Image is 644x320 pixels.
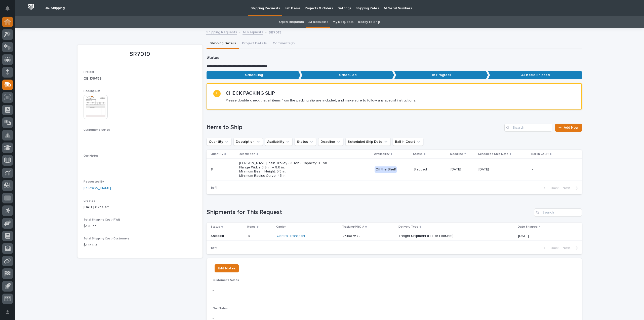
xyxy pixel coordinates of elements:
h1: Items to Ship [207,124,503,131]
p: In Progress [394,71,488,79]
p: Date Shipped [518,224,538,230]
p: Status [413,151,423,157]
span: Packing List [84,90,100,93]
button: Availability [265,138,293,146]
button: Next [560,186,582,190]
p: Status [211,224,220,230]
span: Back [548,186,558,190]
span: Add New [564,126,579,129]
span: Total Shipping Cost (PWI) [84,218,120,221]
a: Central Transport [277,234,305,238]
button: Back [539,246,560,250]
p: 231867672 [343,233,361,238]
a: Open Requests [279,16,304,28]
span: Our Notes [213,307,228,310]
p: Freight Shipment (LTL or HotShot) [399,234,487,238]
p: Quantity [211,151,223,157]
button: Ball in Court [393,138,423,146]
a: Shipping Requests [206,29,237,35]
p: Scheduling [207,71,300,79]
button: Scheduled Ship Date [345,138,391,146]
p: - [84,60,194,64]
p: 1 of 1 [207,242,221,254]
p: Scheduled Ship Date [478,151,508,157]
span: Customer's Notes [213,279,239,282]
button: Notifications [2,3,13,14]
span: Customer's Notes [84,128,110,131]
div: Notifications [6,6,13,14]
p: [DATE] [478,167,528,172]
a: Add New [555,124,582,132]
span: Back [548,246,558,250]
button: Description [233,138,263,146]
a: All Requests [308,16,328,28]
button: Deadline [318,138,343,146]
p: [DATE] [451,167,474,172]
p: [DATE] 07:14 am [84,205,196,210]
a: My Requests [333,16,353,28]
p: $ 120.77 [84,224,196,229]
button: Shipping Details [207,39,239,49]
p: Deadline [450,151,463,157]
p: - [213,288,576,293]
span: Next [562,186,574,190]
p: Description [239,151,255,157]
p: Shipped [414,167,447,172]
button: Comments (2) [270,39,298,49]
div: Off the Shelf [375,166,397,173]
p: [DATE] [518,234,574,238]
p: Scheduled [300,71,394,79]
button: Status [295,138,316,146]
h2: 06. Shipping [45,6,65,10]
h1: Shipments for This Request [207,209,532,216]
p: Shipped [211,234,244,238]
p: QB 136459 [84,76,196,81]
span: Project [84,70,94,74]
p: 8 [248,233,251,238]
span: Created [84,199,95,202]
p: 1 of 1 [207,182,221,194]
p: Carrier [276,224,286,230]
tr: 88 [PERSON_NAME] Plain Trolley - 3 Ton - Capacity: 3 Ton Flange Width: 3.9 in. – 8.6 in. Minimum ... [207,159,582,181]
button: Edit Notes [215,264,239,272]
img: Workspace Logo [26,2,36,12]
p: Please double check that all items from the packing slip are included, and make sure to follow an... [226,98,416,103]
a: Ready to Ship [358,16,380,28]
p: Ball in Court [531,151,549,157]
tr: Shipped88 Central Transport 231867672231867672 Freight Shipment (LTL or HotShot)[DATE] [207,231,582,241]
button: Back [539,186,560,190]
p: SR7019 [84,51,196,58]
p: $ 145.00 [84,242,196,248]
p: 8 [211,166,214,172]
p: All Items Shipped [488,71,582,79]
p: Items [247,224,256,230]
span: Total Shipping Cost (Customer) [84,237,129,240]
input: Search [504,124,552,132]
p: - [84,163,196,169]
p: Tracking/PRO # [342,224,364,230]
a: All Requests [243,29,263,35]
span: Requested By [84,180,104,183]
p: Availability [374,151,389,157]
span: Our Notes [84,154,99,157]
p: - [532,167,565,172]
p: - [84,137,196,143]
p: SR7019 [269,29,281,35]
h2: CHECK PACKING SLIP [226,90,275,96]
p: [PERSON_NAME] Plain Trolley - 3 Ton - Capacity: 3 Ton Flange Width: 3.9 in. – 8.6 in. Minimum Bea... [239,161,327,178]
p: Delivery Type [398,224,418,230]
button: Next [560,246,582,250]
button: Quantity [207,138,231,146]
p: Status [207,55,582,60]
span: Next [562,246,574,250]
input: Search [534,208,582,217]
span: Edit Notes [218,265,235,271]
a: [PERSON_NAME] [84,186,111,191]
button: Project Details [239,39,270,49]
